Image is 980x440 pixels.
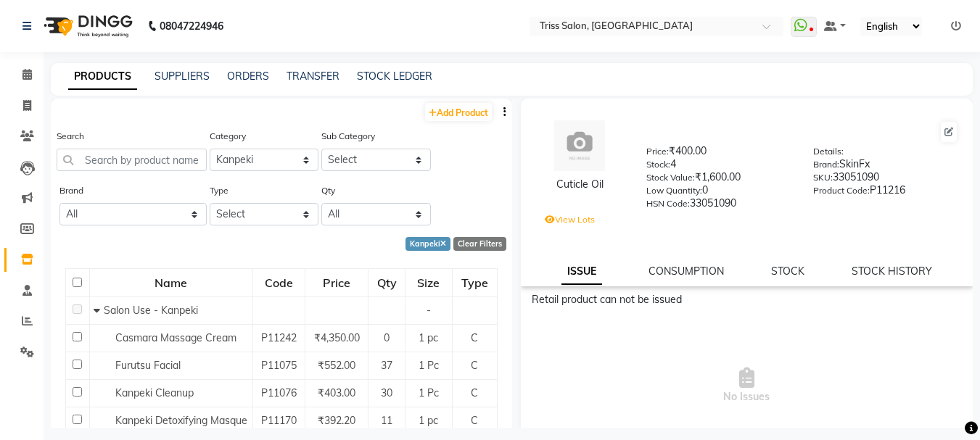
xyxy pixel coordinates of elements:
[261,414,297,427] span: P11170
[381,359,392,372] span: 37
[115,359,181,372] span: Furutsu Facial
[535,177,625,192] div: Cuticle Oil
[369,270,403,296] div: Qty
[813,170,958,190] div: 33051090
[852,265,932,278] a: STOCK HISTORY
[646,145,669,158] label: Price:
[813,183,958,203] div: P11216
[91,270,252,296] div: Name
[210,130,246,143] label: Category
[68,64,137,90] a: PRODUCTS
[94,304,104,317] span: Collapse Row
[646,196,791,216] div: 33051090
[321,184,335,197] label: Qty
[813,157,958,177] div: SkinFx
[471,331,478,344] span: C
[357,70,432,83] a: STOCK LEDGER
[384,331,390,344] span: 0
[261,359,297,372] span: P11075
[545,213,595,226] label: View Lots
[261,331,297,344] span: P11242
[115,331,236,344] span: Casmara Massage Cream
[471,414,478,427] span: C
[160,6,223,46] b: 08047224946
[813,171,833,184] label: SKU:
[115,414,247,427] span: Kanpeki Detoxifying Masque
[321,130,375,143] label: Sub Category
[37,6,136,46] img: logo
[318,359,355,372] span: ₹552.00
[646,170,791,190] div: ₹1,600.00
[210,184,228,197] label: Type
[419,359,439,372] span: 1 Pc
[561,259,602,285] a: ISSUE
[646,157,791,177] div: 4
[813,184,870,197] label: Product Code:
[554,120,605,171] img: avatar
[646,197,690,210] label: HSN Code:
[471,386,478,399] span: C
[59,184,83,197] label: Brand
[419,331,438,344] span: 1 pc
[261,386,297,399] span: P11076
[813,158,839,171] label: Brand:
[425,103,492,121] a: Add Product
[318,414,355,427] span: ₹392.20
[381,386,392,399] span: 30
[646,183,791,203] div: 0
[406,270,452,296] div: Size
[648,265,724,278] a: CONSUMPTION
[419,414,438,427] span: 1 pc
[115,386,194,399] span: Kanpeki Cleanup
[57,130,84,143] label: Search
[771,265,804,278] a: STOCK
[287,70,339,83] a: TRANSFER
[471,359,478,372] span: C
[381,414,392,427] span: 11
[314,331,360,344] span: ₹4,350.00
[427,304,431,317] span: -
[318,386,355,399] span: ₹403.00
[646,171,695,184] label: Stock Value:
[646,144,791,164] div: ₹400.00
[254,270,304,296] div: Code
[306,270,367,296] div: Price
[57,149,207,171] input: Search by product name or code
[155,70,210,83] a: SUPPLIERS
[646,184,702,197] label: Low Quantity:
[453,237,506,251] div: Clear Filters
[104,304,198,317] span: Salon Use - Kanpeki
[453,270,495,296] div: Type
[405,237,450,251] div: Kanpeki
[419,386,439,399] span: 1 Pc
[532,292,963,307] div: Retail product can not be issued
[227,70,269,83] a: ORDERS
[646,158,670,171] label: Stock:
[813,145,844,158] label: Details:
